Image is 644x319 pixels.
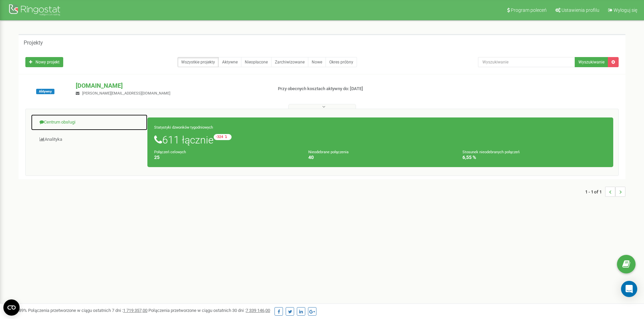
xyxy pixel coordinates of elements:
a: Nieopłacone [241,57,271,67]
a: Aktywne [218,57,241,67]
input: Wyszukiwanie [478,57,575,67]
small: Nieodebrane połączenia [308,150,349,154]
a: Zarchiwizowane [271,57,308,67]
nav: ... [585,180,625,204]
a: Wszystkie projekty [177,57,219,67]
u: 1 719 357,00 [123,308,147,313]
button: Wyszukiwanie [575,57,608,67]
a: Okres próbny [326,57,357,67]
a: Nowy projekt [25,57,63,67]
h4: 6,55 % [462,155,606,160]
small: Stosunek nieodebranych połączeń [462,150,520,154]
span: Ustawienia profilu [562,7,599,13]
a: Nowe [308,57,326,67]
span: Aktywny [36,89,54,94]
span: Wyloguj się [614,7,637,13]
p: [DOMAIN_NAME] [76,81,267,90]
button: Open CMP widget [3,299,20,316]
span: [PERSON_NAME][EMAIL_ADDRESS][DOMAIN_NAME] [82,91,170,96]
h4: 40 [308,155,452,160]
u: 7 339 146,00 [246,308,270,313]
small: Statystyki dzwonków tygodniowych [154,125,213,130]
small: -324 [214,134,232,140]
div: Open Intercom Messenger [621,281,637,297]
a: Centrum obsługi [31,114,148,131]
h5: Projekty [24,40,43,46]
span: Program poleceń [511,7,547,13]
p: Przy obecnych kosztach aktywny do: [DATE] [278,86,419,92]
span: 1 - 1 of 1 [585,187,605,197]
span: Połączenia przetworzone w ciągu ostatnich 7 dni : [28,308,147,313]
h1: 611 łącznie [154,134,606,145]
a: Analityka [31,131,148,148]
h4: 25 [154,155,298,160]
span: Połączenia przetworzone w ciągu ostatnich 30 dni : [148,308,270,313]
small: Połączeń celowych [154,150,186,154]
